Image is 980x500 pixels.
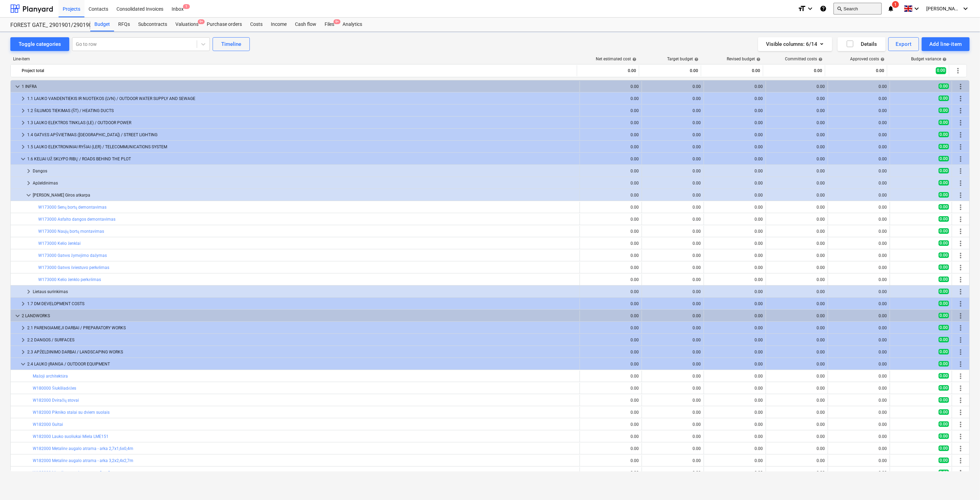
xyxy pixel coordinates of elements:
div: 0.00 [645,265,701,270]
div: 0.00 [645,362,701,367]
div: 0.00 [645,169,701,173]
div: 0.00 [769,253,825,258]
div: Details [846,40,877,49]
div: 0.00 [707,132,763,137]
div: 0.00 [769,277,825,282]
i: keyboard_arrow_down [806,4,814,13]
span: keyboard_arrow_right [19,119,27,127]
div: 0.00 [583,289,639,294]
div: 0.00 [831,96,887,101]
div: 0.00 [831,205,887,210]
i: notifications [887,4,894,13]
div: 0.00 [704,65,760,76]
div: Lietaus surinkimas [33,286,577,297]
span: help [755,57,760,61]
span: More actions [957,239,965,248]
span: 0.00 [939,83,949,89]
div: 0.00 [583,326,639,330]
div: 0.00 [645,132,701,137]
div: 0.00 [831,217,887,222]
div: 0.00 [583,338,639,342]
i: keyboard_arrow_down [912,4,921,13]
span: help [693,57,698,61]
div: 0.00 [769,181,825,186]
div: 0.00 [583,144,639,149]
div: 0.00 [769,84,825,89]
a: W173000 Senų bortų demontavimas [38,205,106,210]
div: Toggle categories [19,40,61,49]
span: More actions [957,107,965,115]
div: 0.00 [769,301,825,306]
span: More actions [957,300,965,308]
div: 0.00 [645,229,701,234]
span: 0.00 [939,144,949,149]
span: More actions [957,191,965,199]
span: keyboard_arrow_right [19,324,27,332]
div: 0.00 [831,84,887,89]
span: help [817,57,823,61]
span: keyboard_arrow_right [24,167,33,175]
span: 0.00 [939,337,949,342]
div: Net estimated cost [596,57,636,61]
div: 0.00 [769,289,825,294]
div: 0.00 [769,313,825,318]
span: 0.00 [939,204,949,210]
span: 9+ [198,19,205,24]
div: 1 INFRA [22,81,577,92]
i: format_size [798,4,806,13]
div: 0.00 [583,132,639,137]
div: 0.00 [707,205,763,210]
span: More actions [957,457,965,465]
div: 0.00 [828,65,884,76]
button: Details [838,37,886,51]
div: 2.2 DANGOS / SURFACES [27,334,577,346]
div: 0.00 [645,84,701,89]
button: Search [834,3,882,14]
div: 0.00 [583,193,639,198]
span: keyboard_arrow_right [19,94,27,103]
span: 0.00 [939,313,949,318]
a: W182000 Metalinė augalo atrama - arka 2,7x1,6x0,4m [33,446,133,451]
div: 0.00 [831,108,887,113]
div: Export [896,40,912,49]
div: Dangos [33,166,577,177]
span: keyboard_arrow_right [19,336,27,344]
div: Project total [22,65,574,76]
span: More actions [957,215,965,223]
div: 1.1 LAUKO VANDENTIEKIS IR NUOTEKOS (LVN) / OUTDOOR WATER SUPPLY AND SEWAGE [27,93,577,104]
span: More actions [957,312,965,320]
span: 0.00 [939,168,949,173]
span: 0.00 [939,252,949,258]
div: 1.4 GATVĖS APŠVIETIMAS ([GEOGRAPHIC_DATA]) / STREET LIGHTING [27,129,577,140]
div: 0.00 [707,350,763,354]
a: W173000 Naujų bortų montavimas [38,229,104,234]
div: 0.00 [583,96,639,101]
div: 0.00 [645,313,701,318]
span: 9+ [334,19,340,24]
div: 2.4 LAUKO ĮRANGA / OUTDOOR EQUIPMENT [27,359,577,370]
a: Cash flow [291,18,320,31]
div: 0.00 [831,193,887,198]
a: W182000 Metalinė augalo atrama - arka 3,2x2,4x2,7m [33,458,133,463]
a: Purchase orders [203,18,246,31]
span: keyboard_arrow_right [24,288,33,296]
div: 0.00 [831,120,887,125]
span: 0.00 [939,180,949,186]
div: 0.00 [583,229,639,234]
div: Visible columns : 6/14 [766,40,824,49]
div: 0.00 [645,120,701,125]
span: keyboard_arrow_down [24,191,33,199]
div: 0.00 [583,277,639,282]
div: 0.00 [769,144,825,149]
span: More actions [957,420,965,429]
div: 0.00 [707,301,763,306]
button: Export [888,37,919,51]
span: More actions [957,167,965,175]
div: 0.00 [645,193,701,198]
div: 0.00 [831,313,887,318]
i: keyboard_arrow_down [961,4,970,13]
span: keyboard_arrow_right [19,300,27,308]
div: 0.00 [707,229,763,234]
div: 0.00 [583,362,639,367]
